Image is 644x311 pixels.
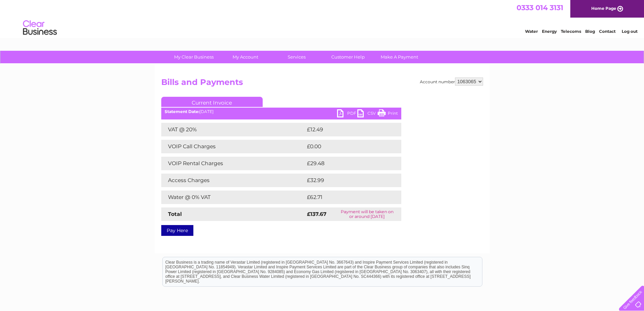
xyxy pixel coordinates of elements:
a: My Clear Business [166,51,222,63]
strong: Total [168,211,182,217]
h2: Bills and Payments [161,77,483,90]
a: Customer Help [320,51,376,63]
a: Print [378,109,398,119]
td: VOIP Rental Charges [161,157,305,170]
a: Telecoms [561,29,581,34]
a: My Account [217,51,273,63]
div: Account number [420,77,483,86]
a: Pay Here [161,225,193,236]
td: £12.49 [305,123,387,136]
b: Statement Date: [165,109,199,114]
div: Clear Business is a trading name of Verastar Limited (registered in [GEOGRAPHIC_DATA] No. 3667643... [163,4,482,33]
a: Water [525,29,538,34]
a: Make A Payment [372,51,427,63]
td: VAT @ 20% [161,123,305,136]
td: £62.71 [305,191,387,204]
a: PDF [337,109,357,119]
a: CSV [357,109,378,119]
a: Log out [622,29,638,34]
div: [DATE] [161,109,401,114]
a: Services [269,51,325,63]
td: VOIP Call Charges [161,140,305,153]
a: Contact [599,29,616,34]
a: Blog [585,29,595,34]
td: £29.48 [305,157,388,170]
td: Access Charges [161,174,305,187]
td: £0.00 [305,140,386,153]
a: 0333 014 3131 [517,3,563,12]
strong: £137.67 [307,211,327,217]
td: £32.99 [305,174,388,187]
a: Energy [542,29,557,34]
a: Current Invoice [161,97,263,107]
td: Payment will be taken on or around [DATE] [333,207,401,221]
img: logo.png [23,18,57,38]
td: Water @ 0% VAT [161,191,305,204]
